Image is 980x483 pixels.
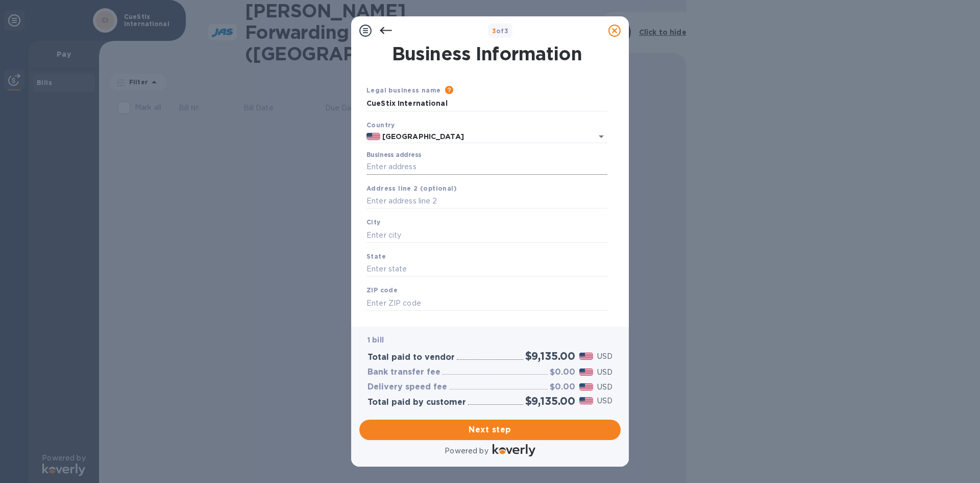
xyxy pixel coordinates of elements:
[597,382,612,393] p: USD
[366,121,395,129] b: Country
[366,159,607,175] input: Enter address
[366,286,398,294] b: ZIP code
[597,396,612,406] p: USD
[366,295,607,311] input: Enter ZIP code
[366,194,607,209] input: Enter address line 2
[492,27,509,35] b: of 3
[366,152,421,158] label: Business address
[579,383,593,390] img: USD
[597,367,612,378] p: USD
[525,350,575,362] h2: $9,135.00
[364,43,609,64] h1: Business Information
[367,382,447,392] h3: Delivery speed fee
[366,133,380,140] img: US
[366,262,607,277] input: Enter state
[366,252,386,260] b: State
[579,369,593,376] img: USD
[594,129,608,144] button: Open
[445,446,488,456] p: Powered by
[367,398,466,407] h3: Total paid by customer
[359,420,621,440] button: Next step
[366,96,607,111] input: Enter legal business name
[525,395,575,407] h2: $9,135.00
[366,227,607,243] input: Enter city
[366,86,441,94] b: Legal business name
[367,353,455,362] h3: Total paid to vendor
[367,367,440,377] h3: Bank transfer fee
[597,351,612,362] p: USD
[367,336,384,344] b: 1 bill
[493,444,535,456] img: Logo
[492,27,496,35] span: 3
[579,353,593,360] img: USD
[579,397,593,404] img: USD
[550,382,575,392] h3: $0.00
[380,130,579,143] input: Select country
[366,185,457,192] b: Address line 2 (optional)
[367,424,612,436] span: Next step
[366,218,381,226] b: City
[550,367,575,377] h3: $0.00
